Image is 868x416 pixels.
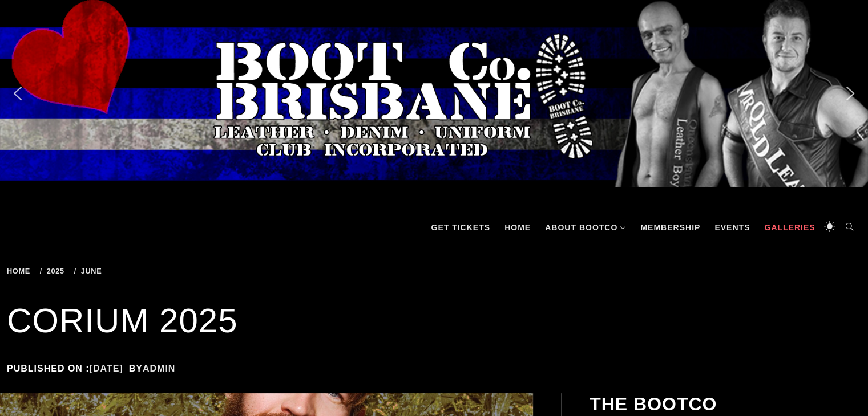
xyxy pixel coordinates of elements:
[539,210,632,244] a: About BootCo
[499,210,536,244] a: Home
[635,210,706,244] a: Membership
[9,84,27,103] img: previous arrow
[841,84,859,103] img: next arrow
[7,298,861,344] h1: CORIUM 2025
[758,210,821,244] a: Galleries
[40,267,68,275] a: 2025
[74,267,106,275] a: June
[7,267,174,275] div: Breadcrumbs
[425,210,496,244] a: GET TICKETS
[7,364,129,373] span: Published on :
[129,364,181,373] span: by
[90,364,123,373] a: [DATE]
[709,210,756,244] a: Events
[7,267,34,275] a: Home
[143,364,175,373] a: admin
